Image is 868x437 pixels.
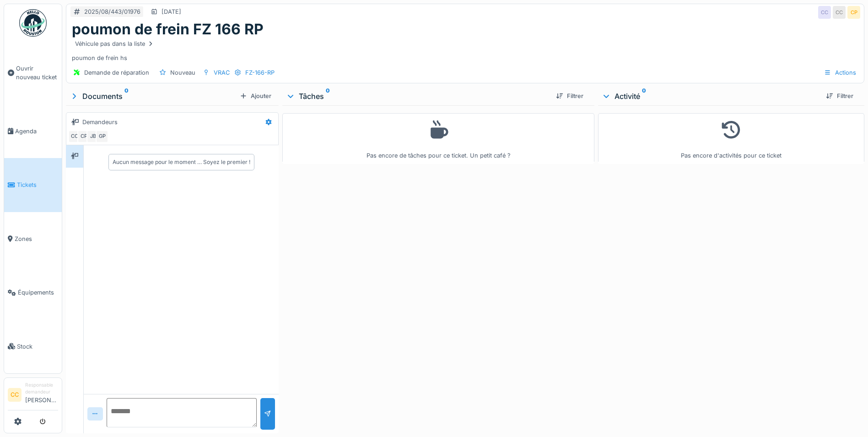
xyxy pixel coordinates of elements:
a: Stock [4,319,62,373]
div: Documents [70,91,236,102]
div: CC [818,6,831,19]
sup: 0 [124,91,129,102]
div: Pas encore de tâches pour ce ticket. Un petit café ? [288,117,588,160]
div: Actions [820,66,860,79]
a: Équipements [4,266,62,319]
div: JB [86,130,99,143]
sup: 0 [326,91,330,102]
div: Pas encore d'activités pour ce ticket [604,117,858,160]
div: Activité [602,91,819,102]
a: CC Responsable demandeur[PERSON_NAME] [8,382,58,410]
div: Ajouter [236,90,275,102]
a: Tickets [4,158,62,212]
a: Agenda [4,104,62,158]
div: Demande de réparation [84,68,149,77]
span: Agenda [15,127,58,136]
span: Équipements [18,288,58,297]
div: CC [68,130,81,143]
div: CP [77,130,90,143]
li: CC [8,388,22,402]
div: Véhicule pas dans la liste [75,39,154,48]
div: VRAC [214,68,230,77]
div: Responsable demandeur [25,382,58,396]
div: Tâches [286,91,549,102]
div: CP [847,6,860,19]
div: Demandeurs [82,118,118,126]
div: Aucun message pour le moment … Soyez le premier ! [113,158,250,166]
a: Zones [4,212,62,266]
a: Ouvrir nouveau ticket [4,42,62,104]
img: Badge_color-CXgf-gQk.svg [19,9,47,37]
div: Filtrer [552,90,587,102]
sup: 0 [642,91,646,102]
li: [PERSON_NAME] [25,382,58,408]
div: 2025/08/443/01976 [84,7,140,16]
div: Nouveau [170,68,195,77]
div: GP [96,130,108,143]
span: Stock [17,342,58,351]
div: CC [833,6,846,19]
h1: poumon de frein FZ 166 RP [72,21,264,38]
span: Zones [15,235,58,243]
div: FZ-166-RP [245,68,275,77]
div: Filtrer [822,90,857,102]
div: [DATE] [162,7,181,16]
span: Tickets [17,180,58,189]
div: poumon de frein hs [72,38,858,62]
span: Ouvrir nouveau ticket [16,64,58,82]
